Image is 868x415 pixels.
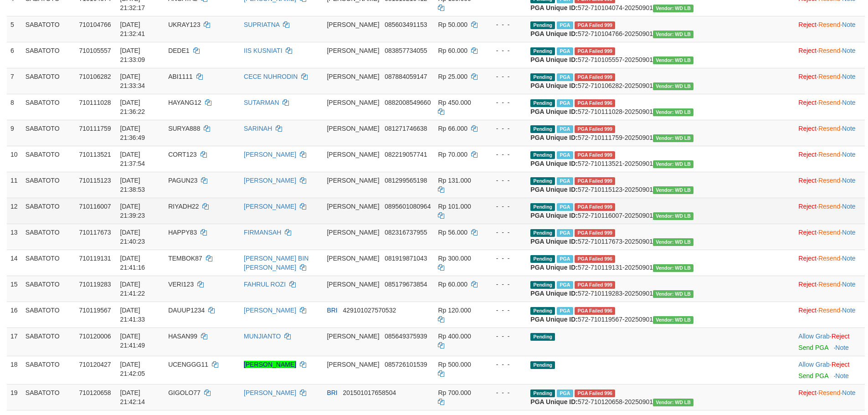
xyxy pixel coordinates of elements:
span: Rp 101.000 [438,203,471,210]
td: · · [795,146,865,172]
a: Allow Grab [798,333,829,340]
a: FAHRUL ROZI [244,281,286,288]
span: GIGOLO77 [168,389,200,396]
span: Copy 0895601080964 to clipboard [385,203,431,210]
span: Rp 25.000 [438,73,467,80]
span: [DATE] 21:33:34 [120,73,145,89]
a: [PERSON_NAME] [244,203,296,210]
div: - - - [487,228,523,237]
a: Note [842,255,856,262]
span: Vendor URL: https://dashboard.q2checkout.com/secure [653,186,693,194]
a: [PERSON_NAME] [244,389,296,396]
div: - - - [487,360,523,369]
a: Note [842,203,856,210]
a: Reject [798,281,817,288]
span: Rp 66.000 [438,125,467,132]
span: PGA Error [575,151,615,159]
span: [PERSON_NAME] [327,151,379,158]
td: · · [795,94,865,120]
td: 572-710104766-20250901 [527,16,755,42]
span: 710104766 [79,21,111,28]
td: · · [795,198,865,224]
span: BRI [327,307,337,314]
td: 572-710106282-20250901 [527,68,755,94]
a: Reject [798,389,817,396]
span: Rp 60.000 [438,281,467,288]
td: · · [795,16,865,42]
span: PGA Error [575,389,615,397]
td: · · [795,120,865,146]
span: PGA Error [575,255,615,263]
span: Rp 400.000 [438,333,471,340]
span: PGA Error [575,229,615,237]
span: Vendor URL: https://dashboard.q2checkout.com/secure [653,290,693,298]
span: Pending [530,203,555,211]
span: · [798,333,831,340]
span: Copy 082316737955 to clipboard [385,229,427,236]
div: - - - [487,202,523,211]
span: Marked by athcs1 [557,229,573,237]
span: Marked by athcs1 [557,203,573,211]
a: Reject [798,151,817,158]
span: [PERSON_NAME] [327,73,379,80]
td: SABATOTO [22,42,76,68]
span: Copy 087884059147 to clipboard [385,73,427,80]
div: - - - [487,254,523,263]
span: Rp 70.000 [438,151,467,158]
span: [PERSON_NAME] [327,99,379,106]
a: Reject [798,47,817,54]
td: · · [795,384,865,410]
b: PGA Unique ID: [530,186,578,193]
td: · · [795,250,865,276]
a: Note [835,372,849,379]
a: Note [842,229,856,236]
a: SUPRIATNA [244,21,279,28]
span: [DATE] 21:32:41 [120,21,145,37]
span: · [798,361,831,368]
a: Resend [818,389,840,396]
td: 5 [7,16,22,42]
b: PGA Unique ID: [530,4,578,11]
span: Copy 083857734055 to clipboard [385,47,427,54]
span: UCENGGG11 [168,361,208,368]
a: Note [842,307,856,314]
td: 6 [7,42,22,68]
span: DEDE1 [168,47,190,54]
b: PGA Unique ID: [530,212,578,219]
a: CECE NUHRODIN [244,73,298,80]
td: 572-710115123-20250901 [527,172,755,198]
span: PGA Error [575,73,615,81]
span: Marked by athcs1 [557,47,573,55]
a: Reject [798,99,817,106]
span: Pending [530,177,555,185]
span: Vendor URL: https://dashboard.q2checkout.com/secure [653,238,693,246]
span: TEMBOK87 [168,255,202,262]
span: PGA Error [575,47,615,55]
span: Pending [530,389,555,397]
a: [PERSON_NAME] [244,361,296,368]
span: ABI1111 [168,73,193,80]
b: PGA Unique ID: [530,82,578,89]
span: Copy 082219057741 to clipboard [385,151,427,158]
span: Pending [530,229,555,237]
a: Resend [818,151,840,158]
span: Pending [530,255,555,263]
span: Rp 120.000 [438,307,471,314]
td: 572-710119567-20250901 [527,302,755,328]
span: Marked by athcs1 [557,281,573,289]
a: Resend [818,177,840,184]
span: PGA Error [575,307,615,315]
div: - - - [487,388,523,397]
td: 572-710120658-20250901 [527,384,755,410]
a: Reject [798,21,817,28]
div: - - - [487,176,523,185]
span: Rp 56.000 [438,229,467,236]
b: PGA Unique ID: [530,238,578,245]
span: Rp 500.000 [438,361,471,368]
span: Marked by athcs1 [557,73,573,81]
td: · · [795,276,865,302]
span: Copy 081299565198 to clipboard [385,177,427,184]
a: Reject [798,229,817,236]
a: [PERSON_NAME] [244,177,296,184]
span: Vendor URL: https://dashboard.q2checkout.com/secure [653,108,693,116]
